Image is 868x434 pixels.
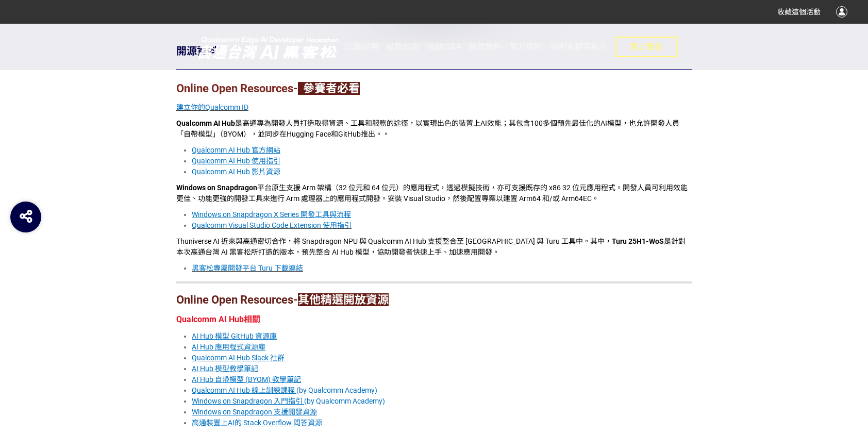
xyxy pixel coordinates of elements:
[509,24,542,70] a: 官方規則
[192,332,277,340] a: AI Hub 模型 GitHub 資源庫
[192,419,322,427] a: 高通裝置上AI的 Stack Overflow 問答資源
[630,42,663,52] span: 馬上報名
[191,35,345,60] img: 2025高通台灣AI黑客松
[176,119,235,127] strong: Qualcomm AI Hub
[427,24,461,70] a: 活動 Q&A
[298,293,389,306] strong: 其他精選開放資源
[192,210,351,219] a: Windows on Snapdragon X Series 開發工具與流程
[615,37,677,57] button: 馬上報名
[469,24,502,70] a: 開源資料
[192,397,303,405] a: Windows on Snapdragon 入門指引
[176,103,248,111] a: 建立你的Qualcomm ID
[192,364,258,373] a: AI Hub 模型教學筆記
[345,42,378,52] span: 比賽說明
[192,221,352,229] a: Qualcomm Visual Studio Code Extension 使用指引
[176,183,257,192] strong: Windows on Snapdragon
[176,82,298,95] strong: Online Open Resources-
[386,24,419,70] a: 最新公告
[386,42,419,52] span: 最新公告
[176,314,260,324] strong: Qualcomm AI Hub相關
[192,168,280,176] a: Qualcomm AI Hub 影片資源
[192,146,280,154] a: Qualcomm AI Hub 官方網站
[176,293,298,306] strong: Online Open Resources-
[469,42,502,52] span: 開源資料
[192,354,285,362] a: Qualcomm AI Hub Slack 社群
[176,237,686,256] span: Thuniverse AI 近來與高通密切合作，將 Snapdragon NPU 與 Qualcomm AI Hub 支援整合至 [GEOGRAPHIC_DATA] 與 Turu 工具中。其中，...
[192,264,303,272] a: 黑客松專屬開發平台 Turu 下載連結
[612,237,664,245] strong: Turu 25H1-WoS
[192,157,280,165] a: Qualcomm AI Hub 使用指引
[192,343,265,351] a: AI Hub 應用程式資源庫
[176,183,688,203] span: 平台原生支援 Arm 架構（32 位元和 64 位元）的應用程式，透過模擬技術，亦可支援既存的 x86 32 位元應用程式。開發人員可利用效能更佳、功能更強的開發工具來進行 Arm 處理器上的應...
[295,386,377,394] span: (by Qualcomm Academy)
[192,408,317,416] a: Windows on Snapdragon 支援開發資源
[777,8,821,16] span: 收藏這個活動
[345,24,378,70] a: 比賽說明
[550,24,608,70] a: 說明會精華影片
[303,397,385,405] span: (by Qualcomm Academy)
[192,375,301,383] a: AI Hub 自帶模型 (BYOM) 教學筆記
[427,42,461,52] span: 活動 Q&A
[303,82,360,95] strong: 參賽者必看
[550,42,608,52] span: 說明會精華影片
[509,42,542,52] span: 官方規則
[176,119,679,138] span: 是高通專為開發人員打造取得資源、工具和服務的途徑，以實現出色的裝置上AI效能；其包含100多個預先最佳化的AI模型，也允許開發人員「自帶模型」（BYOM），並同步在Hugging Face和Gi...
[192,386,295,394] a: Qualcomm AI Hub 線上訓練課程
